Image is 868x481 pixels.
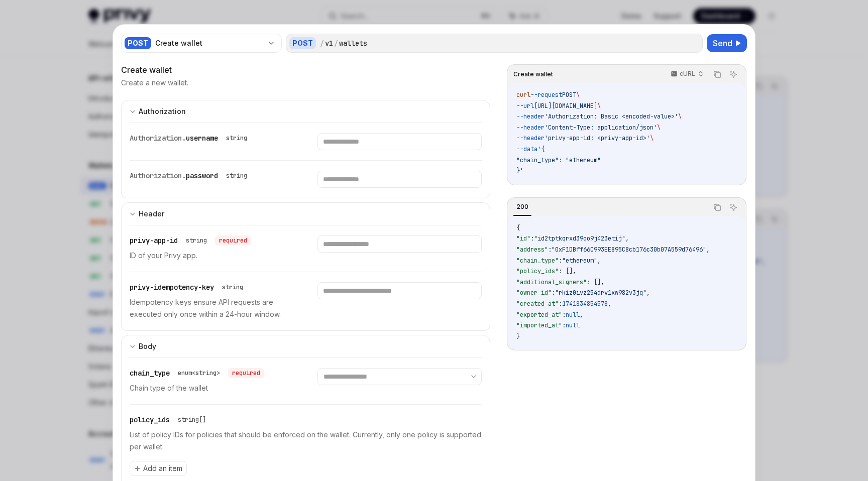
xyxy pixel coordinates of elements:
div: required [215,235,251,246]
span: \ [576,91,580,99]
button: Ask AI [727,68,740,81]
span: "id2tptkqrxd39qo9j423etij" [534,234,625,243]
div: string [226,134,247,142]
span: null [566,321,580,329]
span: , [597,257,601,265]
span: , [608,300,611,308]
span: "imported_at" [516,321,562,329]
span: "owner_id" [516,289,552,297]
div: wallets [339,38,367,48]
div: string [226,172,247,180]
div: privy-app-id [130,235,251,246]
span: privy-idempotency-key [130,283,214,292]
div: Header [139,208,164,220]
div: required [228,368,264,378]
span: , [625,234,629,243]
span: username [186,134,218,143]
button: expand input section [121,202,490,225]
span: \ [597,102,601,110]
button: POSTCreate wallet [121,33,282,54]
span: { [516,224,520,232]
span: "address" [516,246,548,254]
span: Create wallet [513,70,553,78]
span: : [562,321,566,329]
div: string [222,283,243,291]
span: Send [713,37,732,49]
span: "0xF1DBff66C993EE895C8cb176c30b07A559d76496" [552,246,706,254]
span: "exported_at" [516,311,562,319]
p: ID of your Privy app. [130,250,293,262]
span: "chain_type": "ethereum" [516,156,601,164]
span: "ethereum" [562,257,597,265]
div: enum<string> [178,369,220,377]
span: : [559,300,562,308]
span: : [552,289,555,297]
span: --header [516,112,545,121]
p: List of policy IDs for policies that should be enforced on the wallet. Currently, only one policy... [130,429,482,453]
span: "additional_signers" [516,278,587,286]
span: --data [516,145,537,153]
div: policy_ids [130,415,210,425]
div: / [320,38,324,48]
div: Create wallet [121,64,490,76]
span: }' [516,167,523,175]
p: Chain type of the wallet [130,382,293,394]
div: Body [139,340,156,352]
div: 200 [513,201,531,213]
p: cURL [680,70,695,78]
span: '{ [537,145,545,153]
span: password [186,171,218,180]
div: v1 [325,38,333,48]
button: expand input section [121,335,490,357]
div: POST [289,37,316,49]
span: Authorization. [130,134,186,143]
div: string [186,236,207,245]
div: POST [125,37,151,49]
span: curl [516,91,530,99]
span: privy-app-id [130,236,178,245]
button: Copy the contents from the code block [711,201,724,214]
span: --url [516,102,534,110]
button: Send [707,34,747,52]
span: --request [530,91,562,99]
span: "id" [516,234,530,243]
button: expand input section [121,100,490,123]
span: Add an item [143,463,182,473]
span: 'Authorization: Basic <encoded-value>' [545,112,678,121]
p: Create a new wallet. [121,78,188,88]
span: \ [657,124,661,132]
span: : [530,234,534,243]
span: [URL][DOMAIN_NAME] [534,102,597,110]
span: \ [650,134,654,142]
div: Authorization.username [130,133,251,143]
div: chain_type [130,368,264,378]
div: Create wallet [155,38,263,48]
div: string[] [178,416,206,424]
button: Ask AI [727,201,740,214]
span: } [516,332,520,340]
p: Idempotency keys ensure API requests are executed only once within a 24-hour window. [130,296,293,320]
span: "rkiz0ivz254drv1xw982v3jq" [555,289,646,297]
div: Authorization.password [130,171,251,181]
span: --header [516,134,545,142]
div: Authorization [139,105,186,117]
span: : [], [559,267,576,275]
span: Authorization. [130,171,186,180]
span: : [548,246,552,254]
span: --header [516,124,545,132]
span: null [566,311,580,319]
div: / [334,38,338,48]
span: 'privy-app-id: <privy-app-id>' [545,134,650,142]
div: privy-idempotency-key [130,282,247,292]
button: Copy the contents from the code block [711,68,724,81]
span: 'Content-Type: application/json' [545,124,657,132]
span: chain_type [130,369,170,378]
span: : [562,311,566,319]
span: \ [678,112,682,121]
span: policy_ids [130,415,170,424]
span: , [580,311,583,319]
button: Add an item [130,461,187,476]
span: , [646,289,650,297]
span: "policy_ids" [516,267,559,275]
button: cURL [665,66,708,83]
